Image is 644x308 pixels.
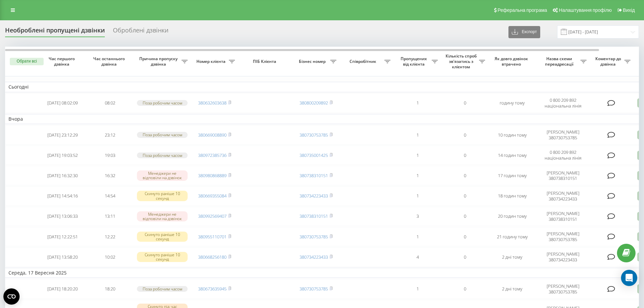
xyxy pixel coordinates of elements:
[394,125,441,144] td: 1
[394,187,441,206] td: 1
[536,146,590,165] td: 0 800 209 892 національна лінія
[536,94,590,113] td: 0 800 209 892 національна лінія
[300,234,328,240] a: 380730753785
[300,100,328,106] a: 380800209892
[86,146,134,165] td: 19:03
[488,94,536,113] td: годину тому
[86,207,134,226] td: 13:11
[536,166,590,185] td: [PERSON_NAME] 380738310151
[5,27,105,37] div: Необроблені пропущені дзвінки
[536,227,590,246] td: [PERSON_NAME] 380730753785
[441,227,488,246] td: 0
[39,187,86,206] td: [DATE] 14:54:16
[86,227,134,246] td: 12:22
[194,59,229,64] span: Номер клієнта
[394,227,441,246] td: 1
[536,207,590,226] td: [PERSON_NAME] 380738310151
[559,7,612,13] span: Налаштування профілю
[39,166,86,185] td: [DATE] 16:32:30
[397,56,432,67] span: Пропущених від клієнта
[198,152,226,158] a: 380972385736
[92,56,128,67] span: Час останнього дзвінка
[198,100,226,106] a: 380632603638
[300,286,328,292] a: 380730753785
[86,279,134,298] td: 18:20
[137,286,188,292] div: Поза робочим часом
[488,227,536,246] td: 21 годину тому
[86,187,134,206] td: 14:54
[198,132,226,138] a: 380669008890
[488,207,536,226] td: 20 годин тому
[300,172,328,179] a: 380738310151
[441,207,488,226] td: 0
[44,56,81,67] span: Час першого дзвінка
[593,56,624,67] span: Коментар до дзвінка
[488,146,536,165] td: 14 годин тому
[488,125,536,144] td: 10 годин тому
[113,27,168,37] div: Оброблені дзвінки
[137,132,188,138] div: Поза робочим часом
[39,207,86,226] td: [DATE] 13:06:33
[300,132,328,138] a: 380730753785
[394,166,441,185] td: 1
[198,172,226,179] a: 380980868889
[86,166,134,185] td: 16:32
[198,254,226,260] a: 380668256180
[137,56,182,67] span: Причина пропуску дзвінка
[39,279,86,298] td: [DATE] 18:20:20
[441,94,488,113] td: 0
[198,286,226,292] a: 380673635945
[300,254,328,260] a: 380734223433
[300,193,328,199] a: 380734223433
[86,94,134,113] td: 08:02
[39,94,86,113] td: [DATE] 08:02:09
[445,53,479,69] span: Кількість спроб зв'язатись з клієнтом
[137,152,188,158] div: Поза робочим часом
[137,170,188,181] div: Менеджери не відповіли на дзвінок
[296,59,330,64] span: Бізнес номер
[137,252,188,262] div: Скинуто раніше 10 секунд
[536,187,590,206] td: [PERSON_NAME] 380734223433
[441,279,488,298] td: 0
[488,247,536,266] td: 2 дні тому
[394,279,441,298] td: 1
[394,207,441,226] td: 3
[244,59,287,64] span: ПІБ Клієнта
[536,279,590,298] td: [PERSON_NAME] 380730753785
[300,213,328,219] a: 380738310151
[198,193,226,199] a: 380669355084
[441,247,488,266] td: 0
[441,166,488,185] td: 0
[39,125,86,144] td: [DATE] 23:12:29
[39,227,86,246] td: [DATE] 12:22:51
[441,187,488,206] td: 0
[536,125,590,144] td: [PERSON_NAME] 380730753785
[343,59,384,64] span: Співробітник
[86,247,134,266] td: 10:02
[39,247,86,266] td: [DATE] 13:58:20
[86,125,134,144] td: 23:12
[39,146,86,165] td: [DATE] 19:03:52
[536,247,590,266] td: [PERSON_NAME] 380734223433
[623,7,635,13] span: Вихід
[508,26,540,38] button: Експорт
[539,56,580,67] span: Назва схеми переадресації
[3,288,20,305] button: Open CMP widget
[394,247,441,266] td: 4
[137,232,188,242] div: Скинуто раніше 10 секунд
[300,152,328,158] a: 380735001425
[488,187,536,206] td: 18 годин тому
[394,94,441,113] td: 1
[137,211,188,221] div: Менеджери не відповіли на дзвінок
[488,279,536,298] td: 2 дні тому
[394,146,441,165] td: 1
[498,7,547,13] span: Реферальна програма
[441,146,488,165] td: 0
[621,270,637,286] div: Open Intercom Messenger
[198,234,226,240] a: 380955110701
[137,100,188,106] div: Поза робочим часом
[441,125,488,144] td: 0
[488,166,536,185] td: 17 годин тому
[10,58,44,65] button: Обрати всі
[494,56,530,67] span: Як довго дзвінок втрачено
